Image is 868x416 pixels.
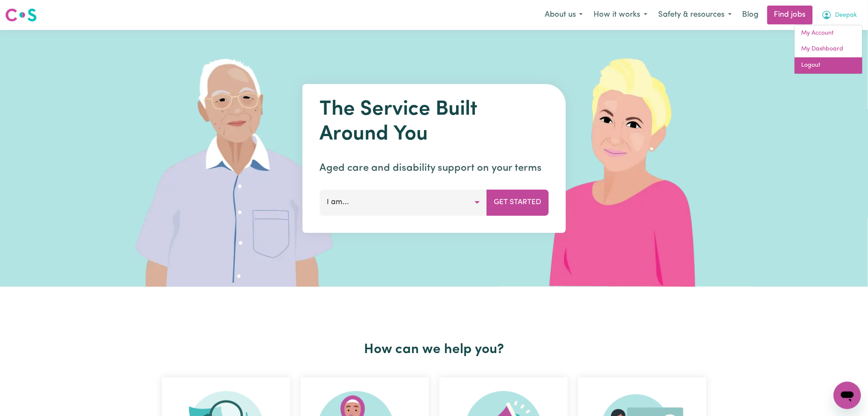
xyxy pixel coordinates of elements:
a: My Account [795,25,862,42]
a: Blog [737,6,764,24]
button: About us [539,6,588,24]
img: Careseekers logo [5,7,37,23]
button: How it works [588,6,653,24]
button: Get Started [486,190,549,215]
a: Logout [795,57,862,74]
span: Deepak [835,11,857,20]
h2: How can we help you? [157,342,712,358]
h1: The Service Built Around You [319,98,549,147]
button: Safety & resources [653,6,737,24]
a: Careseekers logo [5,5,37,25]
button: I am... [319,190,487,215]
a: Find jobs [767,6,813,24]
button: My Account [816,6,863,24]
iframe: Button to launch messaging window [834,382,861,409]
p: Aged care and disability support on your terms [319,160,549,176]
div: My Account [794,25,863,74]
a: My Dashboard [795,41,862,57]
